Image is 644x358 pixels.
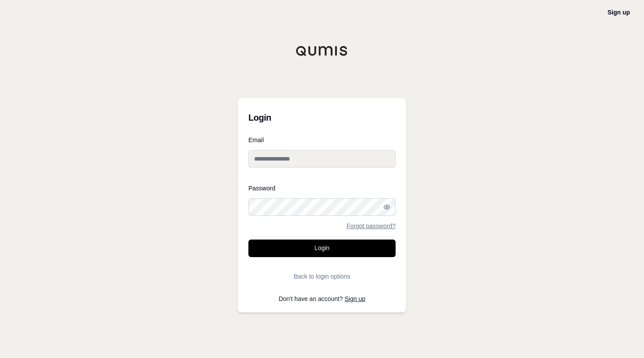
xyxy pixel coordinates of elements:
button: Login [248,240,396,257]
a: Sign up [345,295,365,302]
button: Back to login options [248,268,396,285]
a: Forgot password? [347,223,396,229]
label: Password [248,185,396,191]
img: Qumis [296,46,348,56]
p: Don't have an account? [248,296,396,302]
h3: Login [248,109,396,126]
label: Email [248,137,396,143]
a: Sign up [608,9,630,16]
